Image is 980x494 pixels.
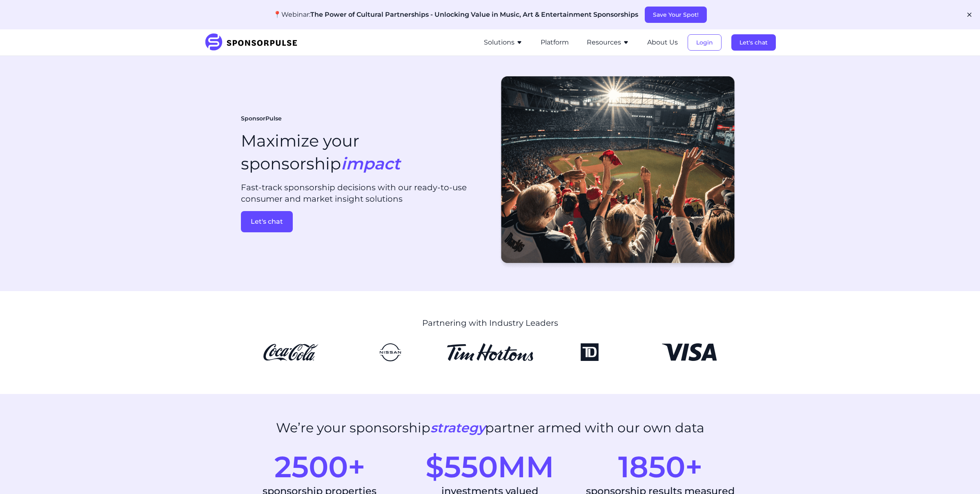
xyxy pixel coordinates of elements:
[241,452,398,481] div: 2500+
[688,34,722,51] button: Login
[241,182,483,205] p: Fast-track sponsorship decisions with our ready-to-use consumer and market insight solutions
[645,11,707,18] a: Save Your Spot!
[310,11,638,18] span: The Power of Cultural Partnerships - Unlocking Value in Music, Art & Entertainment Sponsorships
[645,7,707,23] button: Save Your Spot!
[247,343,334,361] img: CocaCola
[241,211,483,232] a: Let's chat
[587,38,629,47] button: Resources
[939,455,980,494] iframe: Chat Widget
[241,115,282,123] span: SponsorPulse
[241,129,400,175] h1: Maximize your sponsorship
[541,38,569,47] button: Platform
[582,452,739,481] div: 1850+
[541,39,569,46] a: Platform
[731,39,776,46] a: Let's chat
[688,39,722,46] a: Login
[204,33,303,51] img: SponsorPulse
[731,34,776,51] button: Let's chat
[430,420,485,436] i: strategy
[647,38,678,47] button: About Us
[646,343,733,361] img: Visa
[447,343,533,361] img: Tim Hortons
[276,420,704,436] h2: We’re your sponsorship partner armed with our own data
[347,343,434,361] img: Nissan
[647,39,678,46] a: About Us
[546,343,633,361] img: TD
[484,38,523,47] button: Solutions
[411,452,568,481] div: $550MM
[273,10,638,20] p: 📍Webinar:
[241,211,293,232] button: Let's chat
[303,317,677,329] p: Partnering with Industry Leaders
[341,154,400,174] i: impact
